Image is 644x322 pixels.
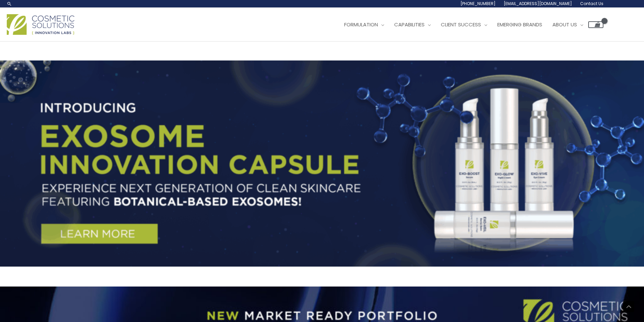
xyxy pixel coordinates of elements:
a: View Shopping Cart, empty [588,21,603,28]
span: [EMAIL_ADDRESS][DOMAIN_NAME] [504,1,572,6]
a: Client Success [436,15,492,35]
span: Capabilities [394,21,425,28]
nav: Site Navigation [334,15,603,35]
span: Client Success [441,21,481,28]
a: About Us [547,15,588,35]
a: Search icon link [7,1,12,6]
a: Formulation [339,15,389,35]
img: Cosmetic Solutions Logo [7,14,74,35]
span: Emerging Brands [497,21,542,28]
a: Emerging Brands [492,15,547,35]
span: Contact Us [580,1,603,6]
span: About Us [552,21,577,28]
span: Formulation [344,21,378,28]
a: Capabilities [389,15,436,35]
span: [PHONE_NUMBER] [460,1,496,6]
